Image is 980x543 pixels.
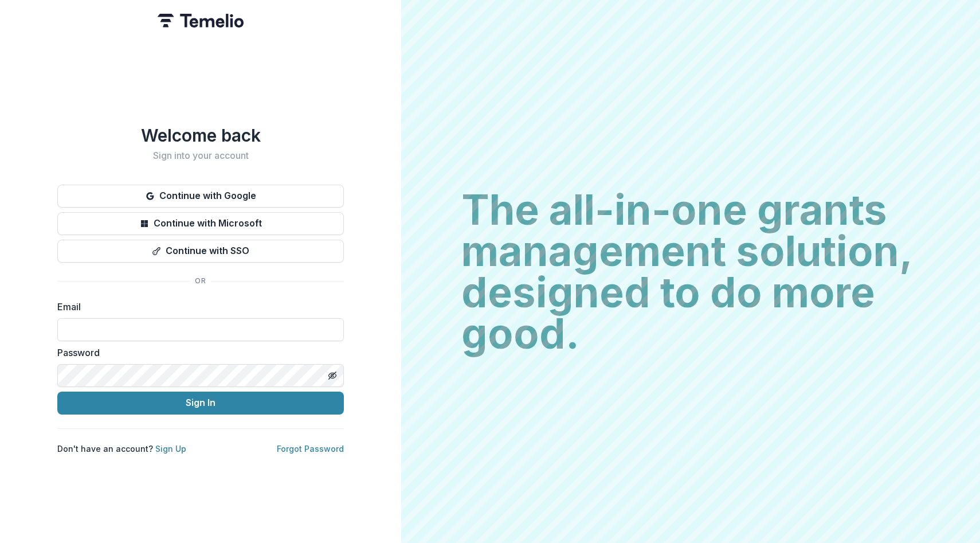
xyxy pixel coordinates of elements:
[57,240,344,263] button: Continue with SSO
[323,366,342,385] button: Toggle password visibility
[57,212,344,235] button: Continue with Microsoft
[57,443,186,455] p: Don't have an account?
[57,185,344,208] button: Continue with Google
[57,346,337,360] label: Password
[277,444,344,454] a: Forgot Password
[158,14,244,28] img: Temelio
[57,150,344,161] h2: Sign into your account
[57,392,344,415] button: Sign In
[155,444,186,454] a: Sign Up
[57,300,337,314] label: Email
[57,125,344,146] h1: Welcome back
